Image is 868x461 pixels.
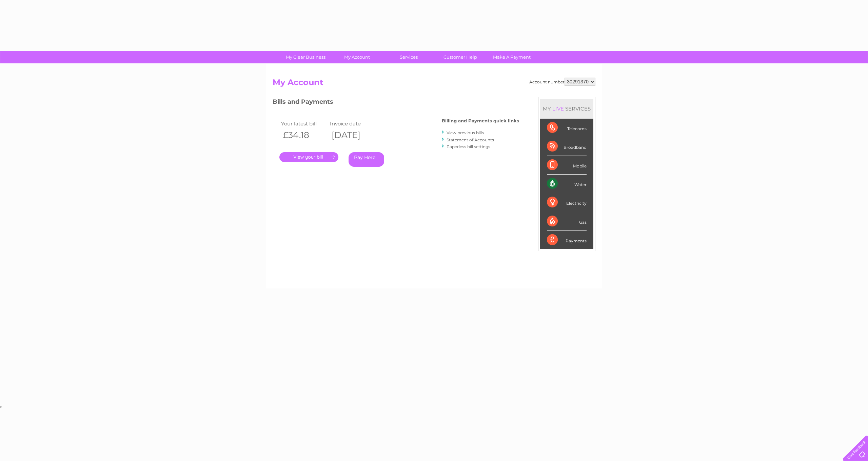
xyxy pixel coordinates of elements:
[329,51,385,63] a: My Account
[447,130,484,135] a: View previous bills
[328,119,377,128] td: Invoice date
[547,156,587,175] div: Mobile
[273,97,519,109] h3: Bills and Payments
[447,137,494,142] a: Statement of Accounts
[279,152,338,162] a: .
[547,231,587,249] div: Payments
[447,144,490,149] a: Paperless bill settings
[273,78,595,91] h2: My Account
[279,128,328,142] th: £34.18
[547,212,587,231] div: Gas
[442,118,519,123] h4: Billing and Payments quick links
[349,152,384,167] a: Pay Here
[547,175,587,193] div: Water
[547,119,587,137] div: Telecoms
[484,51,540,63] a: Make A Payment
[551,105,565,112] div: LIVE
[328,128,377,142] th: [DATE]
[278,51,334,63] a: My Clear Business
[279,119,328,128] td: Your latest bill
[381,51,437,63] a: Services
[547,137,587,156] div: Broadband
[529,78,595,86] div: Account number
[547,193,587,212] div: Electricity
[540,99,593,118] div: MY SERVICES
[432,51,488,63] a: Customer Help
